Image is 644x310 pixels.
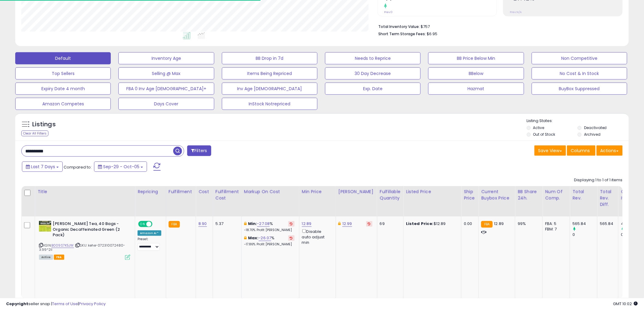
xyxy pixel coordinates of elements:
[138,230,161,236] div: Amazon AI *
[428,52,524,64] button: BB Price Below Min
[600,221,614,227] div: 565.84
[464,189,476,201] div: Ship Price
[534,145,566,156] button: Save View
[169,221,180,228] small: FBA
[15,67,111,80] button: Top Sellers
[518,221,538,227] div: 99%
[52,301,78,307] a: Terms of Use
[464,221,474,227] div: 0.00
[39,255,53,260] span: All listings currently available for purchase on Amazon
[572,232,597,237] div: 0
[215,221,237,227] div: 5.37
[378,22,618,30] li: $757
[574,177,623,183] div: Displaying 1 to 1 of 1 items
[621,189,643,201] div: Ordered Items
[187,145,211,156] button: Filters
[527,118,629,124] p: Listing States:
[378,24,420,29] b: Total Inventory Value:
[215,189,239,201] div: Fulfillment Cost
[597,145,623,156] button: Actions
[380,189,401,201] div: Fulfillable Quantity
[545,221,565,227] div: FBA: 5
[244,242,295,247] p: -17.86% Profit [PERSON_NAME]
[259,235,271,241] a: -26.07
[222,98,317,110] button: InStock Notrepriced
[572,221,597,227] div: 565.84
[325,52,421,64] button: Needs to Reprice
[567,145,596,156] button: Columns
[572,189,595,201] div: Total Rev.
[39,221,51,232] img: 51SGqYEWfJL._SL40_.jpg
[22,162,63,172] button: Last 7 Days
[138,237,161,251] div: Preset:
[584,132,600,137] label: Archived
[584,125,607,130] label: Deactivated
[494,221,504,227] span: 12.89
[118,67,214,80] button: Selling @ Max
[302,228,331,245] div: Disable auto adjust min
[533,132,555,137] label: Out of Stock
[198,221,207,227] a: 8.90
[169,189,193,195] div: Fulfillment
[222,52,317,64] button: BB Drop in 7d
[79,301,106,307] a: Privacy Policy
[533,125,544,130] label: Active
[31,164,55,170] span: Last 7 Days
[338,189,375,195] div: [PERSON_NAME]
[302,221,312,227] a: 12.89
[545,227,565,232] div: FBM: 7
[518,189,540,201] div: BB Share 24h.
[302,189,333,195] div: Min Price
[6,301,28,307] strong: Copyright
[152,222,161,227] span: OFF
[384,10,393,14] small: Prev: 0
[138,189,163,195] div: Repricing
[613,301,638,307] span: 2025-10-13 10:02 GMT
[241,186,299,216] th: The percentage added to the cost of goods (COGS) that forms the calculator for Min & Max prices.
[532,52,627,64] button: Non Competitive
[15,98,111,110] button: Amazon Competes
[244,228,295,232] p: -18.70% Profit [PERSON_NAME]
[244,235,295,247] div: %
[15,52,111,64] button: Default
[428,83,524,95] button: Hazmat
[39,221,130,259] div: ASIN:
[406,189,459,195] div: Listed Price
[103,164,139,170] span: Sep-29 - Oct-05
[21,131,48,136] div: Clear All Filters
[118,83,214,95] button: FBA 0 Inv Age [DEMOGRAPHIC_DATA]+
[571,148,590,154] span: Columns
[244,189,297,195] div: Markup on Cost
[532,67,627,80] button: No Cost & In Stock
[53,221,127,240] b: [PERSON_NAME] Tea, 40 Bags - Organic Decaffeinated Green (2 Pack)
[325,67,421,80] button: 30 Day Decrease
[406,221,457,227] div: $12.89
[342,221,352,227] a: 12.99
[51,243,74,248] a: B009S7K5JW
[481,221,492,228] small: FBA
[64,164,92,170] span: Compared to:
[406,221,434,227] b: Listed Price:
[481,189,513,201] div: Current Buybox Price
[248,221,257,227] b: Min:
[257,221,270,227] a: -27.08
[428,67,524,80] button: BBelow
[510,10,522,14] small: Prev: N/A
[545,189,567,201] div: Num of Comp.
[427,31,437,37] span: $6.95
[39,243,125,252] span: | SKU: kehe-072310072480-3.99*2li
[198,189,210,195] div: Cost
[600,189,616,208] div: Total Rev. Diff.
[15,83,111,95] button: Expiry Date 4 month
[222,67,317,80] button: Items Being Repriced
[378,31,426,36] b: Short Term Storage Fees:
[94,162,147,172] button: Sep-29 - Oct-05
[244,221,295,232] div: %
[532,83,627,95] button: BuyBox Suppressed
[32,120,56,129] h5: Listings
[248,235,259,241] b: Max:
[325,83,421,95] button: Exp. Date
[380,221,399,227] div: 69
[118,98,214,110] button: Days Cover
[139,222,146,227] span: ON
